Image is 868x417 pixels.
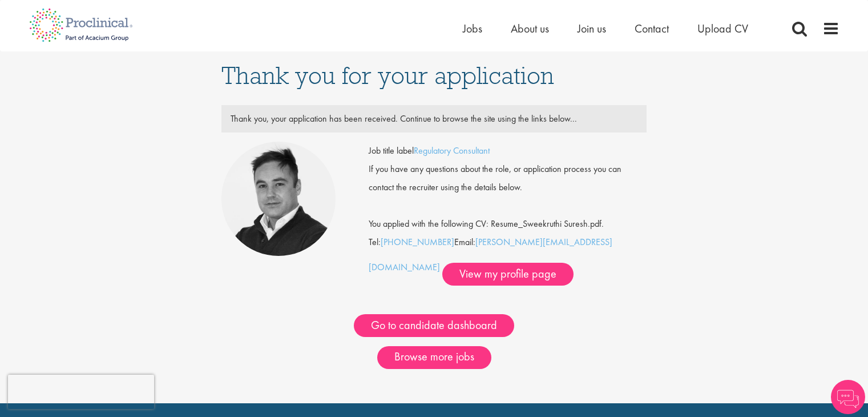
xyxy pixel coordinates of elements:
[697,21,748,36] a: Upload CV
[369,236,612,273] a: [PERSON_NAME][EMAIL_ADDRESS][DOMAIN_NAME]
[360,142,655,160] div: Job title label
[578,21,606,36] a: Join us
[442,263,574,286] a: View my profile page
[377,346,491,369] a: Browse more jobs
[360,160,655,197] div: If you have any questions about the role, or application process you can contact the recruiter us...
[831,380,865,414] img: Chatbot
[414,145,490,157] a: Regulatory Consultant
[221,142,336,256] img: Peter Duvall
[369,142,647,286] div: Tel: Email:
[463,21,482,36] a: Jobs
[8,375,154,409] iframe: reCAPTCHA
[221,60,554,91] span: Thank you for your application
[354,314,514,337] a: Go to candidate dashboard
[635,21,669,36] a: Contact
[511,21,549,36] a: About us
[381,236,454,248] a: [PHONE_NUMBER]
[360,197,655,233] div: You applied with the following CV: Resume_Sweekruthi Suresh.pdf.
[222,110,647,128] div: Thank you, your application has been received. Continue to browse the site using the links below...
